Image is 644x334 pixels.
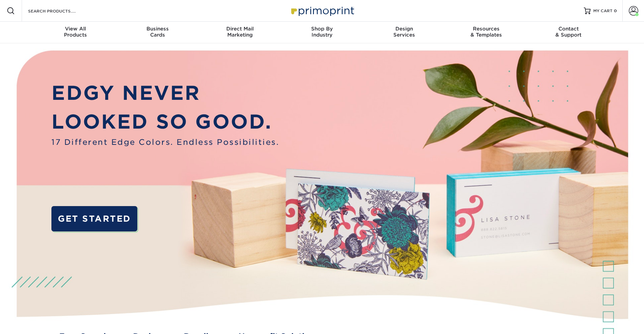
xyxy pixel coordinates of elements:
span: Business [117,26,199,32]
a: GET STARTED [51,206,137,231]
div: Products [34,26,117,38]
span: MY CART [593,8,613,14]
span: Direct Mail [199,26,281,32]
div: Marketing [199,26,281,38]
a: Direct MailMarketing [199,22,281,43]
span: View All [34,26,117,32]
p: LOOKED SO GOOD. [51,107,279,136]
p: EDGY NEVER [51,79,279,108]
span: Resources [445,26,527,32]
input: SEARCH PRODUCTS..... [27,7,93,15]
a: Shop ByIndustry [281,22,363,43]
span: 0 [614,8,617,13]
span: Shop By [281,26,363,32]
div: Services [363,26,445,38]
a: Resources& Templates [445,22,527,43]
a: View AllProducts [34,22,117,43]
a: DesignServices [363,22,445,43]
div: Industry [281,26,363,38]
a: BusinessCards [117,22,199,43]
div: & Support [527,26,609,38]
img: Primoprint [288,3,356,18]
div: Cards [117,26,199,38]
div: & Templates [445,26,527,38]
span: 17 Different Edge Colors. Endless Possibilities. [51,136,279,148]
span: Contact [527,26,609,32]
a: Contact& Support [527,22,609,43]
span: Design [363,26,445,32]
